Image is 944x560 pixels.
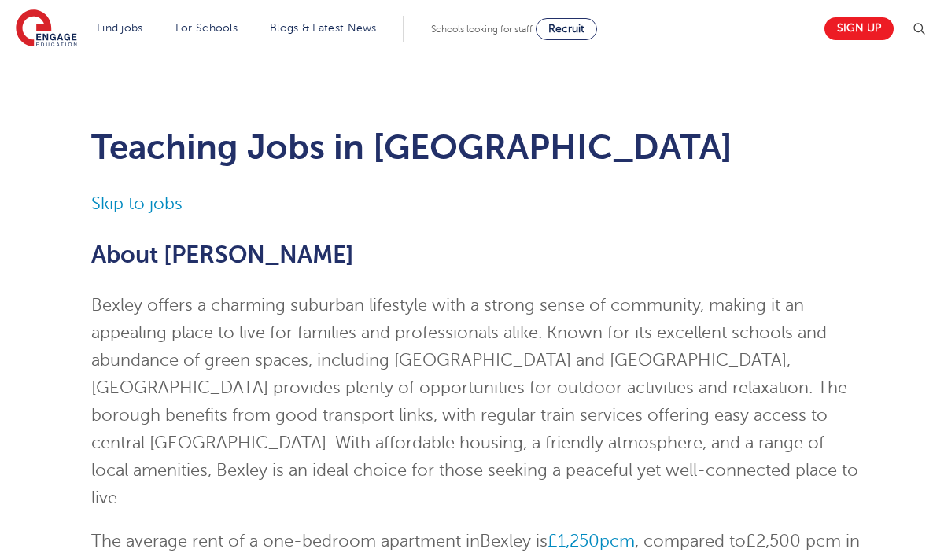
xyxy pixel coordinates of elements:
a: Blogs & Latest News [270,22,377,34]
span: The average rent of a one-bedroom apartment in [91,532,480,551]
span: Schools looking for staff [431,24,533,35]
span: , compared to [635,532,746,551]
span: Recruit [548,23,584,35]
a: For Schools [175,22,238,34]
a: Sign up [824,17,894,40]
h1: Teaching Jobs in [GEOGRAPHIC_DATA] [91,127,863,167]
span: Bexley is [480,532,635,551]
a: Find jobs [97,22,143,34]
p: Bexley offers a charming suburban lifestyle with a strong sense of community, making it an appeal... [91,292,863,512]
span: About [PERSON_NAME] [91,241,354,268]
img: Engage Education [16,9,77,49]
a: Skip to jobs [91,194,183,213]
a: Recruit [536,18,597,40]
a: £1,250pcm [548,532,635,551]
